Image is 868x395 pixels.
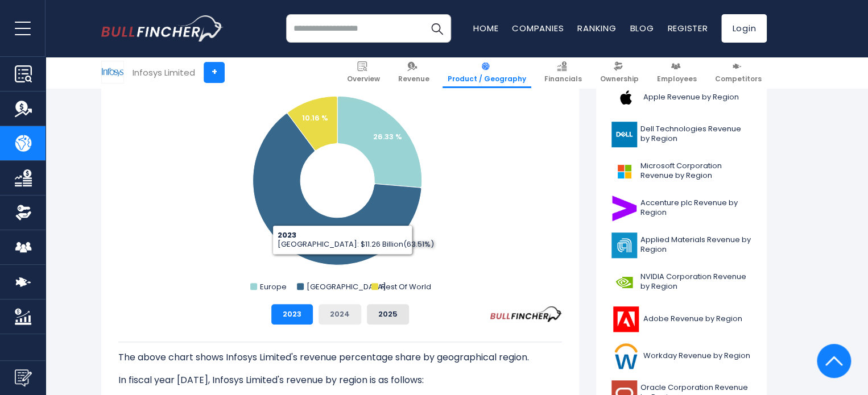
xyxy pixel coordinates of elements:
img: DELL logo [611,122,637,147]
a: Companies [512,22,564,34]
img: ACN logo [611,196,637,221]
text: Rest Of World [381,281,431,292]
span: Microsoft Corporation Revenue by Region [640,161,751,181]
p: The above chart shows Infosys Limited's revenue percentage share by geographical region. [118,351,562,364]
a: + [204,62,225,83]
span: Adobe Revenue by Region [643,314,742,324]
img: AMAT logo [611,232,637,258]
a: Accenture plc Revenue by Region [605,193,758,224]
img: NVDA logo [611,269,637,295]
a: Revenue [393,57,435,88]
img: ADBE logo [611,306,640,332]
img: INFY logo [102,61,123,83]
span: Ownership [600,74,639,84]
button: Search [423,14,451,43]
span: Employees [657,74,697,84]
span: Competitors [715,74,762,84]
a: Product / Geography [443,57,531,88]
img: Ownership [15,204,32,221]
span: Apple Revenue by Region [643,93,739,102]
a: Home [473,22,498,34]
a: Competitors [710,57,767,88]
span: NVIDIA Corporation Revenue by Region [640,272,751,292]
a: Dell Technologies Revenue by Region [605,119,758,150]
text: [GEOGRAPHIC_DATA] [307,281,386,292]
img: bullfincher logo [101,15,224,41]
span: Applied Materials Revenue by Region [640,235,751,255]
span: Revenue [398,74,429,84]
a: NVIDIA Corporation Revenue by Region [605,267,758,298]
button: 2023 [271,304,313,325]
img: WDAY logo [611,343,640,369]
a: Ranking [577,22,616,34]
button: 2024 [319,304,361,325]
text: Europe [260,281,287,292]
text: 26.33 % [373,131,402,142]
a: Ownership [595,57,644,88]
p: In fiscal year [DATE], Infosys Limited's revenue by region is as follows: [118,373,562,387]
a: Workday Revenue by Region [605,340,758,372]
span: Financials [544,74,582,84]
a: Register [667,22,708,34]
img: AAPL logo [611,85,640,110]
span: Dell Technologies Revenue by Region [640,124,751,144]
a: Adobe Revenue by Region [605,303,758,335]
a: Overview [342,57,385,88]
button: 2025 [367,304,409,325]
a: Applied Materials Revenue by Region [605,230,758,261]
a: Employees [652,57,702,88]
a: Login [721,14,767,43]
a: Go to homepage [101,15,224,41]
text: 10.16 % [302,113,328,123]
span: Workday Revenue by Region [643,351,750,361]
span: Product / Geography [448,74,526,84]
span: Accenture plc Revenue by Region [640,198,751,218]
a: Blog [630,22,654,34]
div: Infosys Limited [133,66,195,79]
svg: Infosys Limited's Revenue Share by Region [118,68,562,295]
a: Apple Revenue by Region [605,82,758,113]
a: Financials [539,57,587,88]
img: MSFT logo [611,159,637,184]
a: Microsoft Corporation Revenue by Region [605,156,758,187]
span: Overview [347,74,380,84]
text: 63.51 % [291,236,319,247]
